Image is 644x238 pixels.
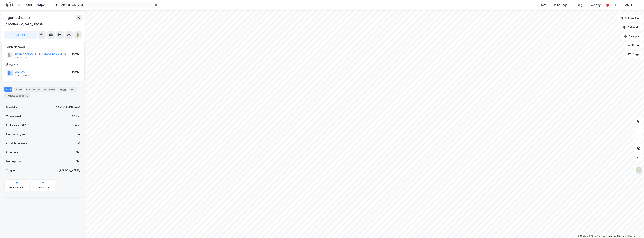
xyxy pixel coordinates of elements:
[608,235,626,237] a: Improve this map
[589,235,607,237] a: OpenStreetMap
[76,159,80,164] div: Nei
[6,2,45,8] img: logo.f888ab2527a4732fd821a326f86c7f29.svg
[5,45,81,49] div: Hjemmelshaver
[59,2,154,8] input: Søk på adresse, matrikkel, gårdeiere, leietakere eller personer
[14,87,23,92] div: Eiere
[15,56,30,59] div: 999 052 657
[625,51,643,58] button: Tags
[635,167,642,174] img: Z
[37,186,50,189] div: Miljøstatus
[6,105,18,110] div: Matrikkel
[6,114,21,119] div: Tomteareal
[9,186,25,189] div: Kommunekart
[540,3,546,7] div: Kart
[621,33,643,40] button: Analyse
[576,3,582,7] div: Bolig
[4,31,37,39] button: Tag
[590,3,601,7] div: Verktøy
[617,15,643,22] button: Bokmerker
[75,123,80,128] div: 0 ㎡
[72,51,79,56] div: 100%
[625,220,644,238] iframe: Chat Widget
[72,114,80,119] div: 742 ㎡
[25,87,41,92] div: Leietakere
[5,63,81,67] div: Gårdeiere
[4,15,30,21] div: Ingen adresse
[25,94,29,98] div: 10
[59,168,80,173] div: [PERSON_NAME]
[42,87,57,92] div: Datasett
[578,235,588,237] a: Mapbox
[78,132,80,137] div: —
[6,132,25,137] div: Eiendomstype
[6,150,18,155] div: Punktleie
[6,123,28,128] div: Bruksareal (BRA)
[15,74,29,77] div: 919 513 195
[56,105,80,110] div: 5532-29-158-0-0
[58,87,67,92] div: Bygg
[554,3,567,7] div: Mine Tags
[69,87,77,92] div: ESG
[611,3,632,7] div: [PERSON_NAME]
[72,69,79,74] div: 100%
[6,159,21,164] div: Festegrunn
[625,42,643,49] button: Filter
[6,168,17,173] div: Tinglyst
[625,220,644,238] div: Kontrollprogram for chat
[620,24,643,31] button: Datasett
[6,141,28,146] div: Antall leietakere
[76,150,80,155] div: Nei
[4,22,43,27] div: [GEOGRAPHIC_DATA], 29/158
[78,141,80,146] div: 0
[4,87,12,92] div: Info
[4,93,30,98] div: Transaksjoner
